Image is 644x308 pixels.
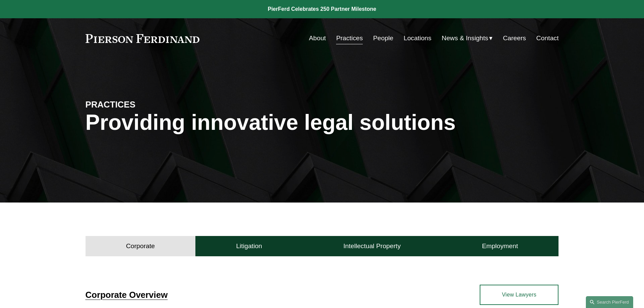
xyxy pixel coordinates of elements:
[536,32,558,45] a: Contact
[236,242,262,250] h4: Litigation
[336,32,363,45] a: Practices
[482,242,518,250] h4: Employment
[373,32,393,45] a: People
[480,285,558,305] a: View Lawyers
[126,242,155,250] h4: Corporate
[343,242,401,250] h4: Intellectual Property
[86,99,204,110] h4: PRACTICES
[503,32,526,45] a: Careers
[309,32,326,45] a: About
[586,296,633,308] a: Search this site
[404,32,431,45] a: Locations
[442,32,488,44] span: News & Insights
[442,32,493,45] a: folder dropdown
[86,110,559,135] h1: Providing innovative legal solutions
[86,290,168,300] a: Corporate Overview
